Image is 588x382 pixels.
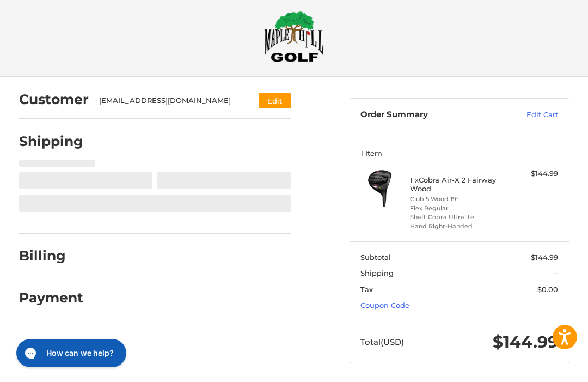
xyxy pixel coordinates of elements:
span: Total (USD) [360,337,404,347]
span: $144.99 [531,253,558,262]
h2: Billing [19,247,83,264]
h3: 1 Item [360,149,558,157]
span: $144.99 [493,332,558,352]
span: -- [553,269,558,277]
iframe: Gorgias live chat messenger [11,335,130,371]
h3: Order Summary [360,110,495,120]
span: Subtotal [360,253,391,262]
a: Edit Cart [495,110,558,120]
li: Hand Right-Handed [410,222,506,231]
span: Tax [360,285,373,294]
h2: Customer [19,91,89,108]
h2: Shipping [19,133,83,150]
div: [EMAIL_ADDRESS][DOMAIN_NAME] [99,95,238,106]
h2: Payment [19,289,83,306]
h4: 1 x Cobra Air-X 2 Fairway Wood [410,175,506,193]
img: Maple Hill Golf [264,11,324,62]
a: Coupon Code [360,301,409,310]
button: Edit [259,93,291,108]
li: Shaft Cobra Ultralite [410,213,506,222]
div: $144.99 [509,168,558,179]
li: Club 5 Wood 19° [410,195,506,204]
span: Shipping [360,269,394,277]
span: $0.00 [537,285,558,294]
li: Flex Regular [410,204,506,213]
